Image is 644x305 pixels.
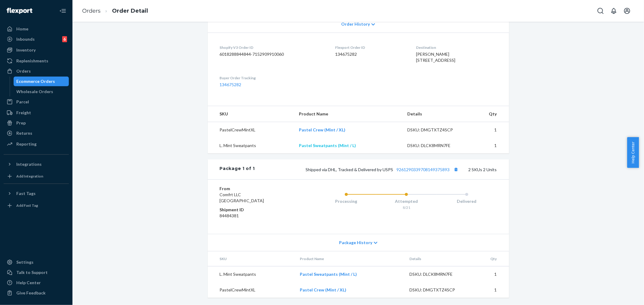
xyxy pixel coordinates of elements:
[220,82,242,87] a: 134675282
[4,118,69,128] a: Prep
[341,21,370,27] span: Order History
[16,26,28,32] div: Home
[4,257,69,267] a: Settings
[409,271,466,277] div: DSKU: DLCK8MRN7FE
[16,99,29,105] div: Parcel
[208,266,295,282] td: L. Mint Sweatpants
[16,58,48,64] div: Replenishments
[16,190,36,197] div: Fast Tags
[14,77,69,86] a: Ecommerce Orders
[299,143,356,148] a: Pastel Sweatpants (Mint / L)
[608,5,620,17] button: Open notifications
[300,272,357,277] a: Pastel Sweatpants (Mint / L)
[16,174,43,179] div: Add Integration
[220,75,325,80] dt: Buyer Order Tracking
[220,51,325,57] dd: 6018288844844-7152909910060
[220,186,292,192] dt: From
[295,251,405,266] th: Product Name
[82,8,101,14] a: Orders
[621,5,633,17] button: Open account menu
[469,138,509,153] td: 1
[407,143,464,149] div: DSKU: DLCK8MRN7FE
[594,5,607,17] button: Open Search Box
[16,269,48,275] div: Talk to Support
[17,78,55,84] div: Ecommerce Orders
[402,106,469,122] th: Details
[220,213,292,219] dd: 84484381
[16,36,35,42] div: Inbounds
[16,280,41,286] div: Help Center
[405,251,471,266] th: Details
[16,203,38,208] div: Add Fast Tag
[409,287,466,293] div: DSKU: DMGTXTZ4SCP
[16,161,42,167] div: Integrations
[469,122,509,138] td: 1
[437,198,497,204] div: Delivered
[208,122,294,138] td: PastelCrewMintXL
[4,268,69,277] a: Talk to Support
[16,68,31,74] div: Orders
[376,198,437,204] div: Attempted
[7,8,32,14] img: Flexport logo
[300,287,347,292] a: Pastel Crew (Mint / XL)
[339,240,372,246] span: Package History
[376,205,437,210] div: 8/21
[62,36,67,42] div: 6
[57,5,69,17] button: Close Navigation
[16,120,26,126] div: Prep
[306,167,460,172] span: Shipped via DHL, Tracked & Delivered by USPS
[469,106,509,122] th: Qty
[112,8,148,14] a: Order Detail
[452,165,460,173] button: Copy tracking number
[16,47,36,53] div: Inventory
[4,24,69,34] a: Home
[208,106,294,122] th: SKU
[4,189,69,198] button: Fast Tags
[220,45,325,50] dt: Shopify V3 Order ID
[4,45,69,55] a: Inventory
[4,139,69,149] a: Reporting
[4,159,69,169] button: Integrations
[4,201,69,210] a: Add Fast Tag
[220,207,292,213] dt: Shipment ID
[299,127,346,132] a: Pastel Crew (Mint / XL)
[4,34,69,44] a: Inbounds6
[4,97,69,107] a: Parcel
[16,110,31,116] div: Freight
[335,45,406,50] dt: Flexport Order ID
[17,89,53,95] div: Wholesale Orders
[294,106,402,122] th: Product Name
[208,251,295,266] th: SKU
[4,108,69,118] a: Freight
[208,282,295,298] td: PastelCrewMintXL
[397,167,450,172] a: 9261290339708149375893
[77,2,153,20] ol: breadcrumbs
[255,165,497,173] div: 2 SKUs 2 Units
[4,128,69,138] a: Returns
[208,138,294,153] td: L. Mint Sweatpants
[4,171,69,181] a: Add Integration
[4,66,69,76] a: Orders
[4,56,69,66] a: Replenishments
[220,192,264,203] span: Comfrt LLC [GEOGRAPHIC_DATA]
[416,52,455,63] span: [PERSON_NAME] [STREET_ADDRESS]
[220,165,255,173] div: Package 1 of 1
[471,251,509,266] th: Qty
[14,87,69,96] a: Wholesale Orders
[407,127,464,133] div: DSKU: DMGTXTZ4SCP
[16,290,46,296] div: Give Feedback
[471,266,509,282] td: 1
[16,130,32,136] div: Returns
[335,51,406,57] dd: 134675282
[627,137,639,168] button: Help Center
[16,141,37,147] div: Reporting
[4,288,69,298] button: Give Feedback
[4,278,69,288] a: Help Center
[316,198,376,204] div: Processing
[416,45,497,50] dt: Destination
[16,259,34,265] div: Settings
[471,282,509,298] td: 1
